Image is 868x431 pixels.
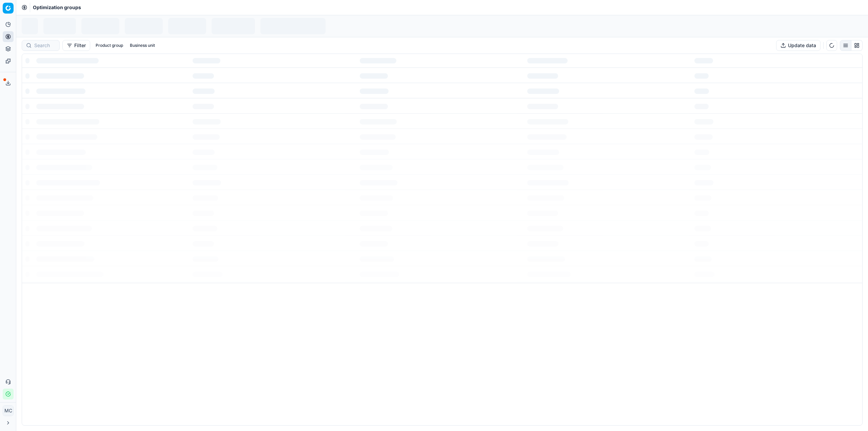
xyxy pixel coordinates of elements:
input: Search [34,42,55,49]
span: Optimization groups [33,4,81,11]
button: Filter [62,40,90,51]
button: Update data [776,40,821,51]
span: MC [3,406,13,416]
button: MC [3,405,14,416]
button: Product group [93,41,126,50]
button: Business unit [127,41,158,50]
nav: breadcrumb [33,4,81,11]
